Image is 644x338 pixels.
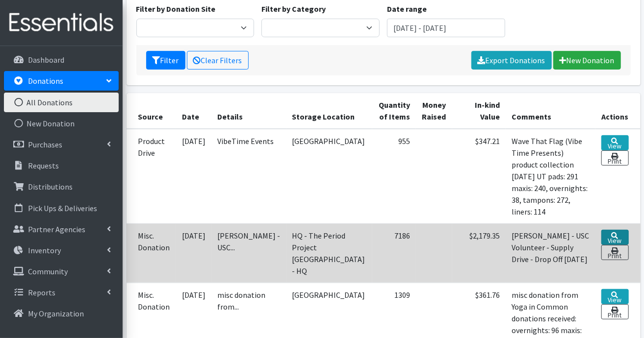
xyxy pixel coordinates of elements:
th: Money Raised [416,93,452,129]
p: Inventory [28,245,61,255]
p: Donations [28,76,63,86]
img: HumanEssentials [4,6,119,39]
a: All Donations [4,93,119,112]
td: Product Drive [127,129,176,224]
a: Export Donations [471,51,552,70]
a: Reports [4,283,119,302]
td: $2,179.35 [452,223,506,283]
td: 7186 [372,223,416,283]
a: Clear Filters [187,51,249,70]
td: HQ - The Period Project [GEOGRAPHIC_DATA] - HQ [286,223,373,283]
a: View [601,135,629,150]
a: View [601,289,629,304]
input: January 1, 2011 - December 31, 2011 [387,19,505,37]
a: Print [601,304,629,319]
p: Requests [28,161,59,170]
a: Donations [4,71,119,91]
p: Dashboard [28,55,64,65]
td: 955 [372,129,416,224]
a: Requests [4,156,119,175]
th: Details [211,93,286,129]
label: Filter by Donation Site [136,3,216,15]
label: Filter by Category [261,3,326,15]
td: [PERSON_NAME] - USC Volunteer - Supply Drive - Drop Off [DATE] [506,223,595,283]
th: Source [127,93,176,129]
td: Misc. Donation [127,223,176,283]
a: My Organization [4,304,119,323]
button: Filter [146,51,185,70]
td: [DATE] [176,129,211,224]
p: Distributions [28,182,73,192]
td: [DATE] [176,223,211,283]
a: View [601,230,629,245]
a: Pick Ups & Deliveries [4,198,119,218]
th: In-kind Value [452,93,506,129]
td: VibeTime Events [211,129,286,224]
td: $347.21 [452,129,506,224]
p: Community [28,266,68,276]
a: Partner Agencies [4,219,119,239]
th: Comments [506,93,595,129]
a: Purchases [4,135,119,154]
th: Date [176,93,211,129]
label: Date range [387,3,427,15]
a: Distributions [4,177,119,196]
a: Dashboard [4,50,119,70]
a: New Donation [553,51,621,70]
th: Quantity of Items [372,93,416,129]
p: Partner Agencies [28,224,85,234]
p: Purchases [28,140,62,149]
a: New Donation [4,114,119,133]
a: Community [4,262,119,281]
p: My Organization [28,309,84,318]
a: Inventory [4,241,119,260]
p: Reports [28,288,55,297]
th: Storage Location [286,93,373,129]
td: Wave That Flag (Vibe Time Presents) product collection [DATE] UT pads: 291 maxis: 240, overnights... [506,129,595,224]
td: [GEOGRAPHIC_DATA] [286,129,373,224]
a: Print [601,245,629,260]
th: Actions [595,93,641,129]
td: [PERSON_NAME] - USC... [211,223,286,283]
a: Print [601,150,629,166]
p: Pick Ups & Deliveries [28,203,97,213]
